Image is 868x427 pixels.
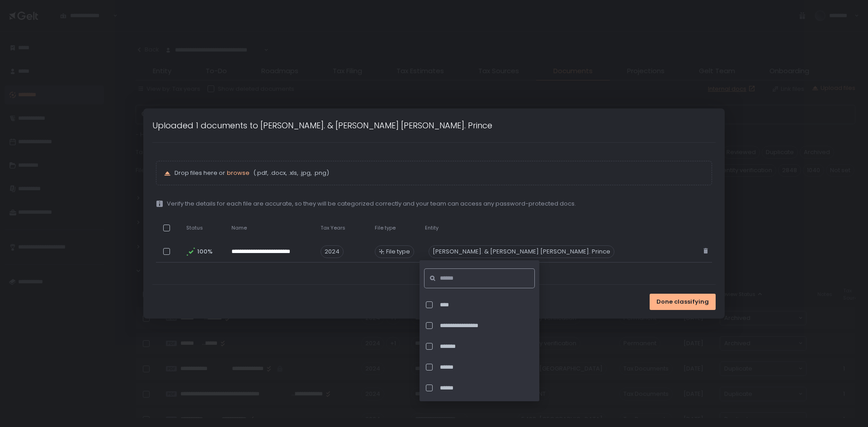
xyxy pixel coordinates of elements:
[227,169,250,177] span: browse
[167,200,576,208] span: Verify the details for each file are accurate, so they will be categorized correctly and your tea...
[321,225,345,231] span: Tax Years
[197,248,212,256] span: 100%
[650,294,716,310] button: Done classifying
[152,119,492,131] h1: Uploaded 1 documents to [PERSON_NAME]. & [PERSON_NAME] [PERSON_NAME]. Prince
[425,225,439,231] span: Entity
[429,245,614,258] div: [PERSON_NAME]. & [PERSON_NAME] [PERSON_NAME]. Prince
[375,225,396,231] span: File type
[231,225,247,231] span: Name
[186,225,203,231] span: Status
[175,169,704,177] p: Drop files here or
[321,245,344,258] span: 2024
[251,169,329,177] span: (.pdf, .docx, .xls, .jpg, .png)
[386,248,410,256] span: File type
[656,298,709,306] span: Done classifying
[227,169,250,177] button: browse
